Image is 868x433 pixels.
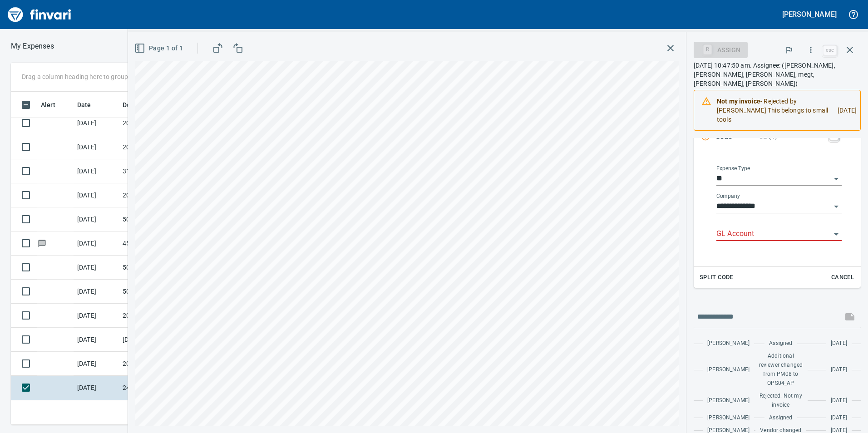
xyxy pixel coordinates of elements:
span: Rejected: Not my invoice [759,392,803,410]
span: Description [123,99,157,110]
span: Date [77,99,91,110]
td: [DATE] [74,376,119,400]
p: Drag a column heading here to group the table [22,72,155,81]
span: [DATE] [831,365,847,374]
span: Alert [41,99,67,110]
label: Company [716,193,740,199]
td: 50.10969.65 [119,207,201,231]
td: 20.13256.65 [119,183,201,207]
span: [PERSON_NAME] [707,365,750,374]
td: [DATE] [74,111,119,135]
td: [DATE] [74,159,119,183]
span: [PERSON_NAME] [707,339,750,348]
button: Cancel [828,271,857,285]
span: Cancel [830,272,855,283]
span: Additional reviewer changed from PM08 to OPS04_AP [759,352,803,388]
button: Open [830,172,843,185]
td: [DATE] [74,135,119,159]
span: Alert [41,99,55,110]
td: 20.9108.20 [119,135,201,159]
img: Finvari [5,4,74,25]
p: [DATE] 10:47:50 am. Assignee: ([PERSON_NAME], [PERSON_NAME], [PERSON_NAME], megt, [PERSON_NAME], ... [694,61,861,88]
td: 20.13251.65 [119,304,201,328]
div: - Rejected by [PERSON_NAME] This belongs to small tools [717,93,830,128]
span: [DATE] [831,396,847,405]
td: [DATE] [74,280,119,304]
td: 31.1185.65 [119,159,201,183]
button: More [801,40,821,60]
div: Expand [694,152,861,288]
button: Open [830,228,843,241]
span: Description [123,99,168,110]
td: 50.10973.65 [119,280,201,304]
label: Expense Type [716,166,750,171]
td: [DATE] [74,231,119,256]
span: Page 1 of 1 [136,43,183,54]
td: 20.13240.65 [119,352,201,376]
td: [DATE] [74,328,119,352]
nav: breadcrumb [11,41,54,52]
a: esc [823,45,837,55]
button: [PERSON_NAME] [780,7,839,21]
div: Assign [694,45,748,53]
td: [DATE] [74,256,119,280]
button: Split Code [697,271,735,285]
button: Flag [779,40,799,60]
a: C [829,131,838,140]
td: [DATE] Invoice 60419 from [PERSON_NAME] Lumber Co (1-10777) [119,328,201,352]
td: 243007 [119,376,201,400]
td: [DATE] [74,207,119,231]
span: [DATE] [831,413,847,423]
td: [DATE] [74,352,119,376]
span: Date [77,99,103,110]
td: 4581.65 [119,231,201,256]
span: Close invoice [821,39,861,61]
span: Assigned [769,413,792,423]
span: Has messages [37,240,47,246]
div: [DATE] [830,93,857,128]
span: Split Code [700,272,733,283]
td: 50.10977.65 [119,256,201,280]
button: Open [830,200,843,213]
td: [DATE] [74,304,119,328]
td: 20.13262.65 [119,111,201,135]
span: Assigned [769,339,792,348]
button: Page 1 of 1 [133,40,187,57]
span: [DATE] [831,339,847,348]
span: [PERSON_NAME] [707,396,750,405]
span: This records your message into the invoice and notifies anyone mentioned [839,306,861,328]
strong: Not my invoice [717,98,760,105]
p: My Expenses [11,41,54,52]
td: [DATE] [74,183,119,207]
span: [PERSON_NAME] [707,413,750,423]
h5: [PERSON_NAME] [782,10,837,19]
